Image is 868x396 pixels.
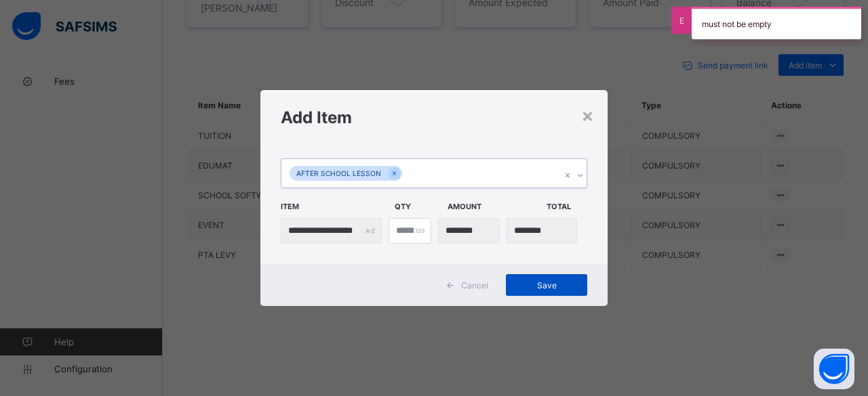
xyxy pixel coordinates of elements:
span: Save [516,280,577,290]
div: must not be empty [692,7,861,39]
span: Total [547,195,593,218]
span: Cancel [461,280,488,290]
span: Qty [395,195,441,218]
span: Item [281,195,388,218]
button: Open asap [814,349,854,389]
span: Amount [448,195,540,218]
h1: Add Item [281,108,587,127]
div: AFTER SCHOOL LESSON [290,166,388,181]
div: × [581,104,594,127]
